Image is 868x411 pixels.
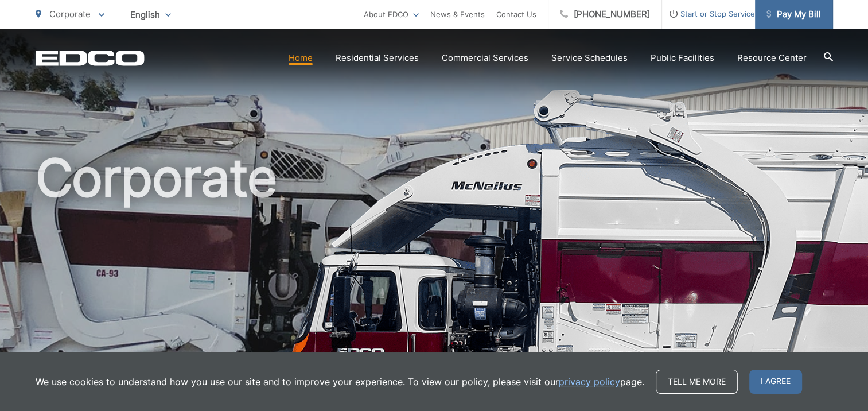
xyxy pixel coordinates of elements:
[336,51,419,65] a: Residential Services
[651,51,714,65] a: Public Facilities
[442,51,528,65] a: Commercial Services
[749,370,802,394] span: I agree
[364,7,419,21] a: About EDCO
[766,7,821,21] span: Pay My Bill
[737,51,807,65] a: Resource Center
[559,375,620,389] a: privacy policy
[36,375,644,389] p: We use cookies to understand how you use our site and to improve your experience. To view our pol...
[289,51,313,65] a: Home
[430,7,485,21] a: News & Events
[656,370,738,394] a: Tell me more
[49,9,91,20] span: Corporate
[36,50,145,66] a: EDCD logo. Return to the homepage.
[122,5,180,25] span: English
[496,7,536,21] a: Contact Us
[551,51,628,65] a: Service Schedules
